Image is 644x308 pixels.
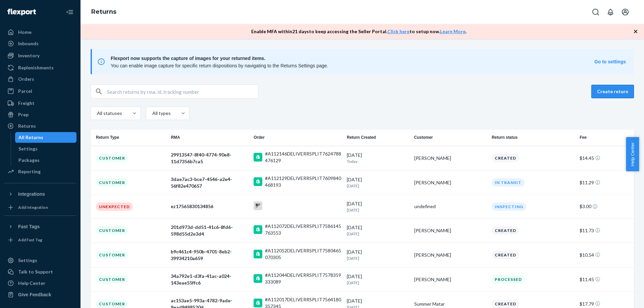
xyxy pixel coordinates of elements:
[619,5,632,19] button: Open account menu
[414,227,486,234] div: [PERSON_NAME]
[4,189,76,199] button: Integrations
[347,207,409,213] p: [DATE]
[577,218,634,243] td: $11.73
[265,272,341,285] div: #A112044DELIVERRSPLIT7578359333089
[4,27,76,38] a: Home
[18,291,51,298] div: Give Feedback
[347,280,409,286] p: [DATE]
[4,221,76,232] button: Fast Tags
[414,301,486,307] div: Summer Matar
[4,255,76,266] a: Settings
[96,202,133,211] div: Unexpected
[344,130,412,146] th: Return Created
[18,134,43,141] div: All Returns
[4,109,76,120] a: Prep
[4,121,76,131] a: Returns
[96,275,128,284] div: Customer
[18,145,38,152] div: Settings
[18,100,35,107] div: Freight
[107,85,258,98] input: Search returns by rma, id, tracking number
[171,151,248,165] div: 29913547-8f40-4774-90e8-11d7356b7ca5
[414,155,486,162] div: [PERSON_NAME]
[414,203,486,210] div: undefined
[18,76,34,82] div: Orders
[4,266,76,277] a: Talk to Support
[4,86,76,97] a: Parcel
[577,170,634,195] td: $11.29
[265,150,341,164] div: #A112146DELIVERRSPLIT7624788476129
[18,40,39,47] div: Inbounds
[18,191,45,197] div: Integrations
[15,143,77,154] a: Settings
[4,62,76,73] a: Replenishments
[18,204,48,210] div: Add Integration
[168,130,251,146] th: RMA
[347,273,409,286] div: [DATE]
[111,63,328,68] span: You can enable image capture for specific return dispositions by navigating to the Returns Settin...
[15,155,77,166] a: Packages
[492,154,519,162] div: Created
[492,226,519,235] div: Created
[604,5,617,19] button: Open notifications
[97,110,121,117] div: All statuses
[265,247,341,261] div: #A112052DELIVERRSPLIT7580465070305
[18,168,41,175] div: Reporting
[4,38,76,49] a: Inbounds
[18,280,45,287] div: Help Center
[15,132,77,143] a: All Returns
[347,255,409,261] p: [DATE]
[4,235,76,245] a: Add Fast Tag
[18,157,40,164] div: Packages
[171,248,248,262] div: b9c461c4-950b-4701-8eb2-39934210a659
[4,202,76,213] a: Add Integration
[492,202,526,211] div: Inspecting
[594,58,626,65] button: Go to settings
[96,178,128,187] div: Customer
[577,146,634,170] td: $14.45
[7,9,36,15] img: Flexport logo
[91,8,116,15] a: Returns
[18,111,29,118] div: Prep
[492,178,525,187] div: In Transit
[86,2,122,22] ol: breadcrumbs
[492,300,519,308] div: Created
[591,85,634,98] button: Create return
[577,195,634,218] td: $3.00
[111,54,594,62] span: Flexport now supports the capture of images for your returned items.
[171,203,248,210] div: ez17565830134856
[171,273,248,286] div: 34a792e1-d3fa-41ac-a024-143eae55ffc6
[4,74,76,84] a: Orders
[4,166,76,177] a: Reporting
[96,154,128,162] div: Customer
[171,224,248,237] div: 201d973d-dd51-41c6-8fd6-598d55d2e3d4
[96,226,128,235] div: Customer
[251,130,344,146] th: Order
[18,223,40,230] div: Fast Tags
[414,276,486,283] div: [PERSON_NAME]
[152,110,170,117] div: All types
[18,123,36,129] div: Returns
[589,5,602,19] button: Open Search Box
[4,50,76,61] a: Inventory
[347,183,409,189] p: [DATE]
[265,223,341,236] div: #A112072DELIVERRSPLIT7586145763553
[347,200,409,213] div: [DATE]
[347,231,409,237] p: [DATE]
[91,130,168,146] th: Return Type
[626,137,639,171] button: Help Center
[347,224,409,237] div: [DATE]
[4,289,76,300] button: Give Feedback
[412,130,489,146] th: Customer
[347,176,409,189] div: [DATE]
[265,175,341,188] div: #A112129DELIVERRSPLIT7609840468193
[387,28,410,34] a: Click here
[96,251,128,259] div: Customer
[18,29,32,36] div: Home
[18,64,54,71] div: Replenishments
[492,251,519,259] div: Created
[251,28,467,35] p: Enable MFA within 21 days to keep accessing the Seller Portal. to setup now. .
[18,88,32,95] div: Parcel
[18,52,40,59] div: Inventory
[414,179,486,186] div: [PERSON_NAME]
